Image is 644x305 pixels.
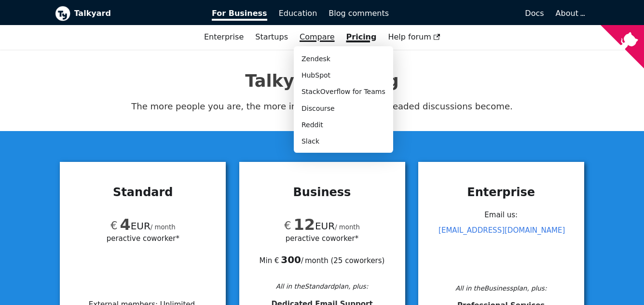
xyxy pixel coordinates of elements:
b: Talkyard [74,7,199,20]
a: Pricing [341,29,383,45]
h3: Business [251,185,394,199]
a: Discourse [298,101,389,116]
span: EUR [110,220,151,232]
span: Docs [525,9,544,18]
h3: Enterprise [430,185,573,199]
h3: Standard [71,185,214,199]
span: per active coworker* [286,233,358,244]
span: € [110,219,118,232]
h1: Talkyard Pricing [55,70,589,92]
span: For Business [212,9,267,21]
span: 4 [120,215,130,234]
img: Talkyard logo [55,6,70,21]
span: Blog comments [329,9,389,18]
a: HubSpot [298,68,389,83]
a: StackOverflow for Teams [298,84,389,99]
a: Zendesk [298,52,389,66]
a: Docs [395,5,550,22]
div: All in the Standard plan, plus: [251,281,394,292]
div: All in the Business plan, plus: [430,283,573,293]
span: Education [279,9,317,18]
div: Min € / month ( 25 coworkers ) [251,244,394,266]
small: / month [151,224,176,231]
a: Talkyard logoTalkyard [55,6,199,21]
a: For Business [206,5,273,22]
a: Help forum [382,29,446,45]
a: About [556,9,584,18]
span: € [284,219,291,232]
span: EUR [284,220,335,232]
span: per active coworker* [107,233,179,244]
span: 12 [293,215,315,234]
a: Enterprise [198,29,249,45]
b: 300 [281,254,301,265]
small: / month [335,224,360,231]
a: Education [273,5,323,22]
div: Email us: [430,207,573,280]
p: The more people you are, the more important Talkyard's threaded discussions become. [55,99,589,114]
a: [EMAIL_ADDRESS][DOMAIN_NAME] [438,226,565,235]
span: Help forum [388,32,440,41]
a: Compare [300,32,335,41]
a: Reddit [298,118,389,133]
a: Blog comments [323,5,395,22]
a: Slack [298,134,389,149]
a: Startups [249,29,294,45]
